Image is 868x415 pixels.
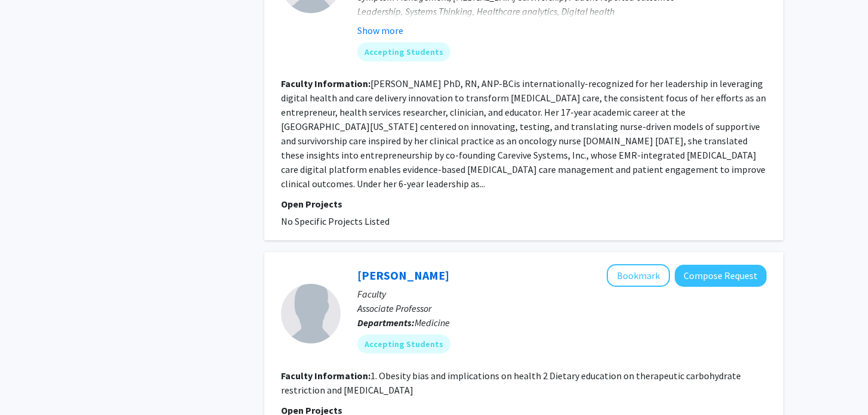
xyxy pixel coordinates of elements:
[281,215,390,227] span: No Specific Projects Listed
[357,42,450,61] mat-chip: Accepting Students
[357,335,450,354] mat-chip: Accepting Students
[357,287,767,301] p: Faculty
[357,317,415,329] b: Departments:
[281,370,741,396] fg-read-more: 1. Obesity bias and implications on health 2 Dietary education on therapeutic carbohydrate restri...
[281,78,766,190] fg-read-more: [PERSON_NAME] PhD, RN, ANP-BCis internationally-recognized for her leadership in leveraging digit...
[415,317,450,329] span: Medicine
[9,361,51,406] iframe: Chat
[357,301,767,315] p: Associate Professor
[675,265,767,287] button: Compose Request to Janine Kyrillos
[357,268,449,283] a: [PERSON_NAME]
[607,264,670,287] button: Add Janine Kyrillos to Bookmarks
[281,370,370,382] b: Faculty Information:
[357,23,403,38] button: Show more
[281,78,370,89] b: Faculty Information:
[281,197,767,211] p: Open Projects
